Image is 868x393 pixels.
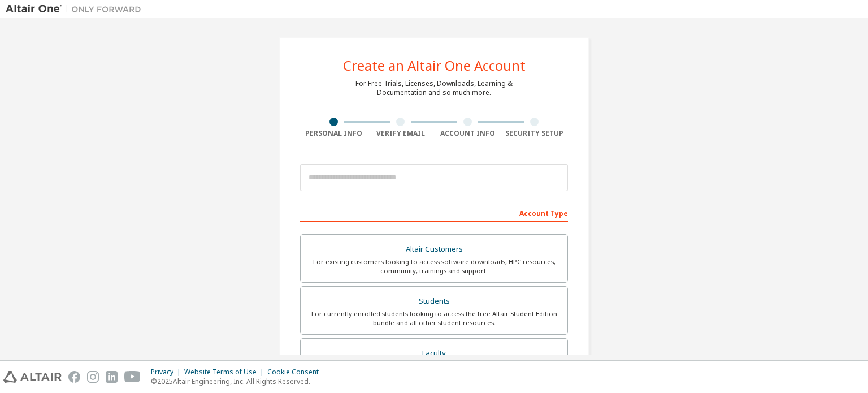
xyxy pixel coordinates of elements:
div: For currently enrolled students looking to access the free Altair Student Edition bundle and all ... [307,309,561,327]
div: Faculty [307,346,561,361]
img: altair_logo.svg [3,371,62,383]
div: Students [307,293,561,309]
div: Privacy [151,368,184,377]
div: For Free Trials, Licenses, Downloads, Learning & Documentation and so much more. [355,79,513,97]
div: Website Terms of Use [184,368,267,377]
div: Altair Customers [307,241,561,257]
img: instagram.svg [87,371,99,383]
img: linkedin.svg [106,371,118,383]
div: For existing customers looking to access software downloads, HPC resources, community, trainings ... [307,257,561,275]
div: Personal Info [300,129,367,138]
img: Altair One [6,3,147,15]
div: Account Info [434,129,501,138]
img: youtube.svg [124,371,141,383]
div: Account Type [300,204,568,222]
div: Create an Altair One Account [343,59,526,72]
img: facebook.svg [68,371,80,383]
div: Cookie Consent [267,368,325,377]
p: © 2025 Altair Engineering, Inc. All Rights Reserved. [151,377,325,386]
div: Security Setup [501,129,568,138]
div: Verify Email [367,129,435,138]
